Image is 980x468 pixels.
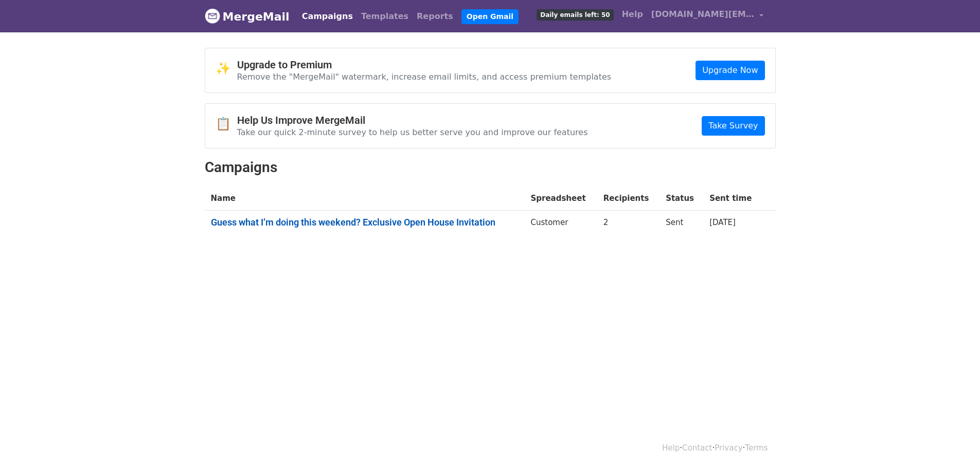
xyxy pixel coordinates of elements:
[298,6,357,27] a: Campaigns
[461,9,519,24] a: Open Gmail
[660,186,703,211] th: Status
[702,116,764,136] a: Take Survey
[715,443,742,453] a: Privacy
[357,6,413,27] a: Templates
[532,4,617,25] a: Daily emails left: 50
[696,61,764,80] a: Upgrade Now
[205,186,525,211] th: Name
[662,443,680,453] a: Help
[703,186,762,211] th: Sent time
[216,61,237,76] span: ✨
[647,4,768,28] a: [DOMAIN_NAME][EMAIL_ADDRESS][DOMAIN_NAME]
[237,127,588,138] p: Take our quick 2-minute survey to help us better serve you and improve our features
[682,443,712,453] a: Contact
[929,419,980,468] iframe: Chat Widget
[413,6,457,27] a: Reports
[524,186,597,211] th: Spreadsheet
[205,159,776,176] h2: Campaigns
[205,8,220,24] img: MergeMail logo
[660,211,703,238] td: Sent
[524,211,597,238] td: Customer
[537,9,613,21] span: Daily emails left: 50
[651,8,754,21] span: [DOMAIN_NAME][EMAIL_ADDRESS][DOMAIN_NAME]
[237,114,588,126] h4: Help Us Improve MergeMail
[597,186,660,211] th: Recipients
[211,217,519,228] a: Guess what I’m doing this weekend? Exclusive Open House Invitation
[205,6,290,27] a: MergeMail
[237,71,612,82] p: Remove the "MergeMail" watermark, increase email limits, and access premium templates
[597,211,660,238] td: 2
[745,443,768,453] a: Terms
[237,59,612,71] h4: Upgrade to Premium
[216,117,237,132] span: 📋
[709,218,736,227] a: [DATE]
[618,4,647,25] a: Help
